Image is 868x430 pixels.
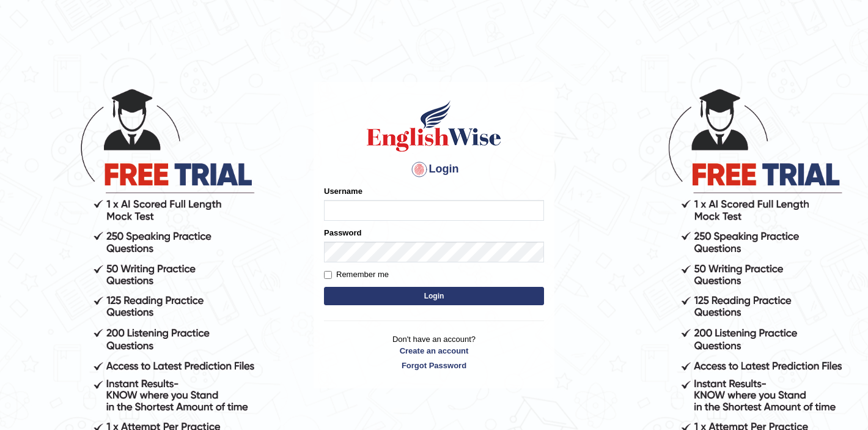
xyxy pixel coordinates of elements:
a: Create an account [324,345,544,357]
label: Username [324,185,362,197]
a: Forgot Password [324,360,544,371]
input: Remember me [324,271,332,279]
p: Don't have an account? [324,333,544,371]
label: Password [324,227,361,239]
label: Remember me [324,269,389,281]
img: Logo of English Wise sign in for intelligent practice with AI [364,98,504,154]
h4: Login [324,160,544,179]
button: Login [324,287,544,305]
